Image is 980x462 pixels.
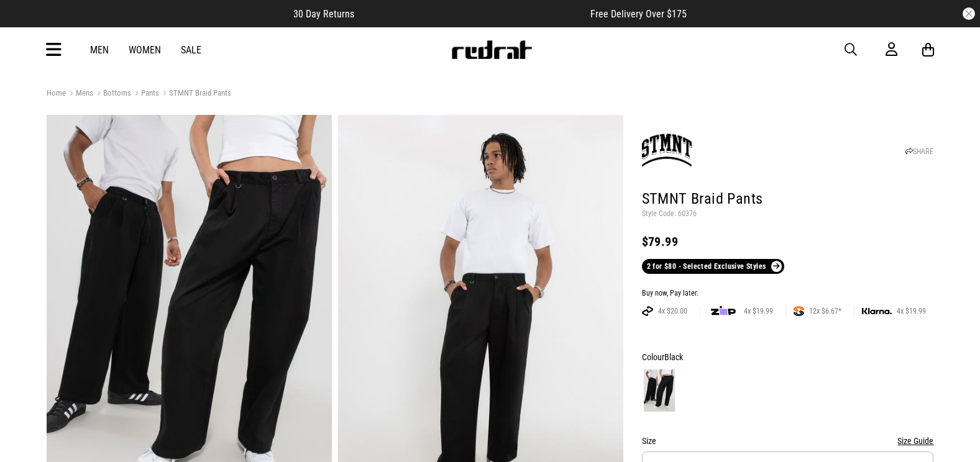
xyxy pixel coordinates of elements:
img: KLARNA [862,308,892,315]
span: Black [664,352,683,362]
a: Home [47,88,66,97]
div: $79.99 [642,234,934,249]
h1: STMNT Braid Pants [642,189,934,209]
img: Redrat logo [451,40,533,59]
img: zip [711,305,736,317]
a: SHARE [905,147,933,156]
a: Pants [131,88,159,100]
div: Buy now, Pay later. [642,289,934,299]
a: Mens [66,88,93,100]
p: Style Code: 60376 [642,209,934,219]
a: 2 for $80 - Selected Exclusive Styles [642,259,784,274]
a: Men [90,44,109,56]
a: Bottoms [93,88,131,100]
img: AFTERPAY [642,306,653,316]
iframe: Customer reviews powered by Trustpilot [379,7,566,20]
span: 30 Day Returns [293,8,354,20]
span: 4x $19.99 [739,306,778,316]
button: Size Guide [897,433,933,448]
a: STMNT Braid Pants [159,88,231,100]
span: 12x $6.67* [804,306,846,316]
div: Colour [642,350,934,365]
span: 4x $19.99 [892,306,931,316]
span: Free Delivery Over $175 [590,8,687,20]
div: Size [642,433,934,448]
img: SPLITPAY [794,306,804,316]
span: 4x $20.00 [653,306,692,316]
a: Women [129,44,161,56]
img: Black [644,369,675,412]
a: Sale [181,44,201,56]
img: STMNT [642,125,692,175]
